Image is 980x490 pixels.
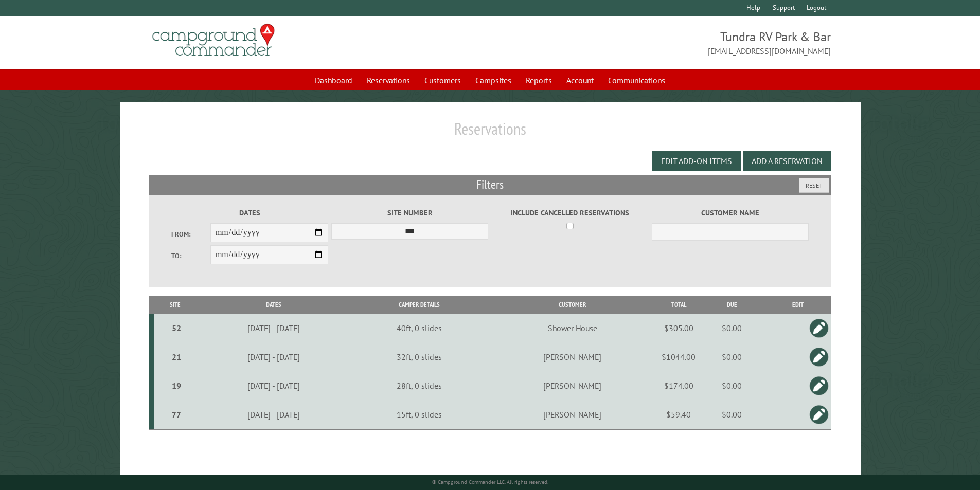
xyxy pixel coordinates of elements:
a: Reports [520,70,558,90]
a: Communications [602,70,671,90]
th: Total [658,296,699,314]
a: Dashboard [309,70,359,90]
td: $1044.00 [658,342,699,371]
button: Add a Reservation [743,151,831,171]
a: Account [560,70,600,90]
label: To: [171,251,210,261]
td: Shower House [487,314,658,342]
td: 40ft, 0 slides [351,314,487,342]
div: 52 [158,323,194,333]
button: Edit Add-on Items [652,151,741,171]
td: 15ft, 0 slides [351,400,487,429]
h2: Filters [149,175,831,194]
label: Dates [171,207,328,219]
div: 19 [158,380,194,391]
td: $174.00 [658,371,699,400]
td: [PERSON_NAME] [487,342,658,371]
label: Include Cancelled Reservations [492,207,649,219]
th: Site [154,296,196,314]
td: $59.40 [658,400,699,429]
div: [DATE] - [DATE] [198,409,350,420]
div: 21 [158,352,194,362]
td: 32ft, 0 slides [351,342,487,371]
div: [DATE] - [DATE] [198,380,350,391]
button: Reset [799,178,829,193]
th: Edit [764,296,831,314]
td: $305.00 [658,314,699,342]
td: $0.00 [699,371,764,400]
td: [PERSON_NAME] [487,400,658,429]
td: $0.00 [699,314,764,342]
h1: Reservations [149,119,831,147]
label: Site Number [331,207,488,219]
th: Due [699,296,764,314]
td: 28ft, 0 slides [351,371,487,400]
td: $0.00 [699,342,764,371]
label: From: [171,229,210,239]
label: Customer Name [652,207,809,219]
div: [DATE] - [DATE] [198,352,350,362]
td: $0.00 [699,400,764,429]
a: Customers [418,70,467,90]
th: Customer [487,296,658,314]
a: Campsites [469,70,518,90]
div: [DATE] - [DATE] [198,323,350,333]
img: Campground Commander [149,20,278,60]
td: [PERSON_NAME] [487,371,658,400]
small: © Campground Commander LLC. All rights reserved. [432,479,548,485]
span: Tundra RV Park & Bar [EMAIL_ADDRESS][DOMAIN_NAME] [490,28,831,57]
div: 77 [158,409,194,420]
th: Dates [196,296,351,314]
a: Reservations [361,70,416,90]
th: Camper Details [351,296,487,314]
